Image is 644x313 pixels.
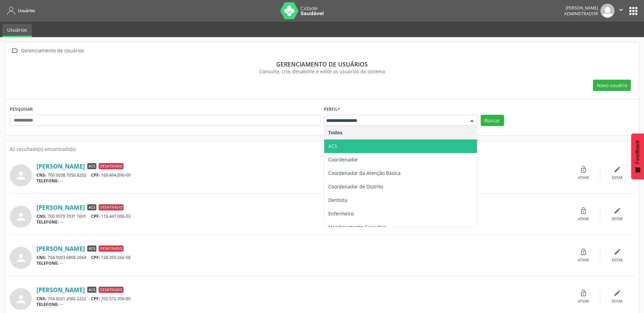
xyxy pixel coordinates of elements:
[328,156,358,163] span: Coordenador
[15,211,27,223] i: person
[580,248,587,256] i: lock_open
[2,24,32,37] a: Usuários
[15,252,27,264] i: person
[37,162,85,170] a: [PERSON_NAME]
[328,224,386,230] span: Monitoramento Executivo
[91,296,100,302] span: CPF:
[37,245,85,252] a: [PERSON_NAME]
[578,176,589,180] div: Ativar
[10,104,33,115] label: PESQUISAR
[99,245,123,252] span: Desativado
[99,163,123,169] span: Desativado
[578,217,589,221] div: Ativar
[578,299,589,304] div: Ativar
[87,287,96,293] span: ACS
[37,178,59,184] span: TELEFONE:
[91,213,100,219] span: CPF:
[614,207,621,214] i: edit
[328,210,354,217] span: Enfermeiro
[328,129,342,136] span: Todos
[87,204,96,210] span: ACS
[37,296,567,302] div: 704 6021 2082 2222 702.572.356-80
[612,176,623,180] div: Editar
[580,207,587,214] i: lock_open
[87,163,96,169] span: ACS
[612,299,623,304] div: Editar
[10,46,20,56] i: 
[617,6,625,14] i: 
[612,217,623,221] div: Editar
[615,4,627,18] button: 
[37,255,46,260] span: CNS:
[627,5,639,17] button: apps
[614,248,621,256] i: edit
[328,170,401,176] span: Coordenador da Atenção Básica
[593,80,631,91] button: Novo usuário
[37,219,59,225] span: TELEFONE:
[91,172,100,178] span: CPF:
[37,286,85,293] a: [PERSON_NAME]
[37,260,567,266] div: --
[578,258,589,263] div: Ativar
[37,178,567,184] div: --
[328,183,383,190] span: Coordenador de Distrito
[10,146,634,153] div: 82 resultado(s) encontrado(s)
[600,4,615,18] img: img
[37,204,85,211] a: [PERSON_NAME]
[37,302,567,307] div: --
[99,287,123,293] span: Desativado
[324,104,340,115] label: Perfil
[5,5,35,16] a: Usuários
[37,260,59,266] span: TELEFONE:
[99,204,123,210] span: Desativado
[18,8,35,14] span: Usuários
[564,11,598,17] span: Administrador
[37,213,567,219] div: 700 9079 7031 1691 116.447.006-03
[87,245,96,252] span: ACS
[37,172,46,178] span: CNS:
[614,289,621,297] i: edit
[37,296,46,302] span: CNS:
[580,289,587,297] i: lock_open
[15,68,629,75] div: Consulte, crie, desabilite e edite os usuários do sistema
[10,46,85,56] a:  Gerenciamento de Usuários
[37,302,59,307] span: TELEFONE:
[564,5,598,11] div: [PERSON_NAME]
[20,46,85,56] div: Gerenciamento de Usuários
[15,293,27,305] i: person
[15,60,629,68] div: Gerenciamento de usuários
[328,143,337,149] span: ACS
[328,197,347,203] span: Dentista
[481,115,504,126] button: Buscar
[631,133,644,179] button: Feedback - Mostrar pesquisa
[580,166,587,173] i: lock_open
[614,166,621,173] i: edit
[612,258,623,263] div: Editar
[37,219,567,225] div: --
[635,140,641,164] span: Feedback
[15,169,27,182] i: person
[37,213,46,219] span: CNS:
[37,172,567,178] div: 700 0038 7056 8202 169.494.896-09
[37,255,567,260] div: 704 0003 6808 2064 128.359.266-58
[597,82,627,89] span: Novo usuário
[91,255,100,260] span: CPF:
